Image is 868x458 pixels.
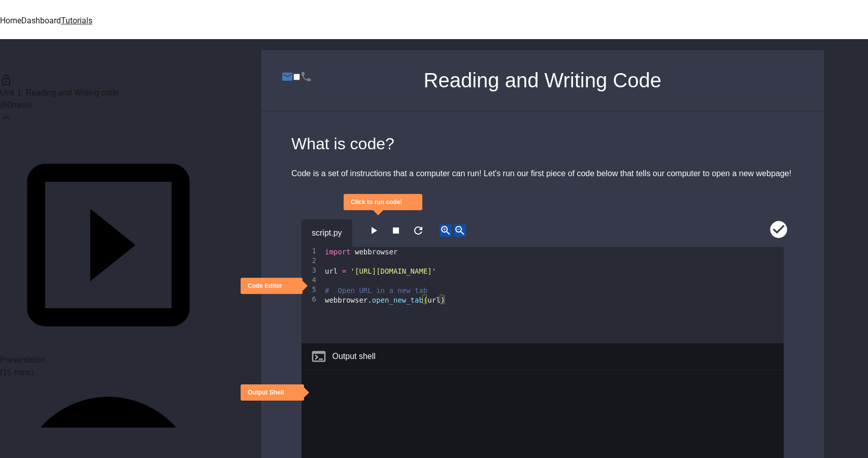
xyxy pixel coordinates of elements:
[291,132,794,156] div: What is code?
[291,166,794,181] div: Code is a set of instructions that a computer can run! Let's run our first piece of code below th...
[424,50,661,111] div: Reading and Writing Code
[61,16,92,25] a: Tutorials
[302,276,323,285] div: 4
[248,389,284,397] div: Output Shell
[351,199,402,207] div: Click to run code!
[302,266,323,276] div: 3
[302,219,352,247] div: script.py
[248,282,282,290] div: Code Editor
[332,350,375,363] div: Output shell
[302,247,323,256] div: 1
[302,295,323,305] div: 6
[302,256,323,266] div: 2
[21,16,61,25] a: Dashboard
